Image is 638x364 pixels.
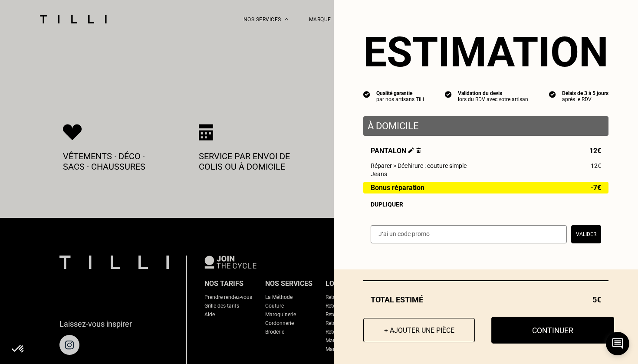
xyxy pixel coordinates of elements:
[371,225,567,243] input: J‘ai un code promo
[371,201,601,208] div: Dupliquer
[371,147,421,155] span: Pantalon
[371,184,424,191] span: Bonus réparation
[445,90,452,98] img: icon list info
[491,317,614,344] button: Continuer
[371,162,467,169] span: Réparer > Déchirure : couture simple
[589,147,601,155] span: 12€
[371,171,387,177] span: Jeans
[376,90,424,96] div: Qualité garantie
[571,225,601,243] button: Valider
[368,121,604,131] p: À domicile
[549,90,556,98] img: icon list info
[458,96,528,102] div: lors du RDV avec votre artisan
[458,90,528,96] div: Validation du devis
[562,90,608,96] div: Délais de 3 à 5 jours
[363,28,608,76] section: Estimation
[591,184,601,191] span: -7€
[376,96,424,102] div: par nos artisans Tilli
[363,90,370,98] img: icon list info
[416,148,421,153] img: Supprimer
[363,318,475,342] button: + Ajouter une pièce
[591,162,601,169] span: 12€
[562,96,608,102] div: après le RDV
[592,295,601,304] span: 5€
[363,295,608,304] div: Total estimé
[408,148,414,153] img: Éditer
